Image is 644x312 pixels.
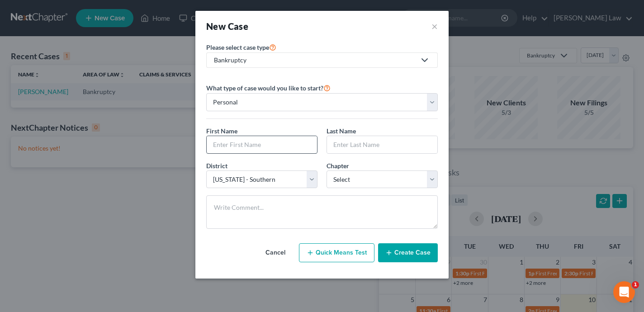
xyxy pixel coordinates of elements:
button: Gif picker [43,243,50,250]
button: go back [6,4,23,21]
button: Quick Means Test [299,243,374,262]
span: 1 [632,281,639,288]
div: Hi [PERSON_NAME]! I see in your downloads that schedule A/B from [DATE] was not checked as amende... [14,88,141,230]
div: Close [159,4,175,20]
div: [PHONE_NUMBER] [101,56,174,76]
button: Create Case [378,243,438,262]
textarea: Message… [8,224,173,239]
h1: Operator [44,5,76,11]
div: Hi [PERSON_NAME]! I see in your downloads that schedule A/B from [DATE] was not checked as amende... [7,83,148,303]
span: District [206,162,227,170]
p: The team can also help [44,11,113,20]
input: Enter Last Name [327,136,437,153]
button: Cancel [256,244,295,262]
div: [PHONE_NUMBER] [109,61,166,71]
span: Last Name [327,127,356,135]
span: First Name [206,127,237,135]
div: The case was for [PERSON_NAME] [58,41,166,50]
img: Profile image for Operator [26,5,40,19]
div: Bankruptcy [214,56,416,65]
button: × [431,20,438,33]
span: Please select case type [206,43,269,51]
strong: New Case [206,21,248,32]
span: Chapter [327,162,349,170]
button: Emoji picker [28,243,36,250]
button: Send a message… [155,239,170,254]
iframe: Intercom live chat [613,281,635,303]
div: Shane says… [7,35,174,56]
button: Start recording [57,243,65,250]
input: Enter First Name [207,136,317,153]
button: Upload attachment [14,243,21,250]
label: What type of case would you like to start? [206,82,331,93]
div: The case was for [PERSON_NAME] [51,35,174,55]
div: Shane says… [7,56,174,83]
button: Home [142,4,159,21]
